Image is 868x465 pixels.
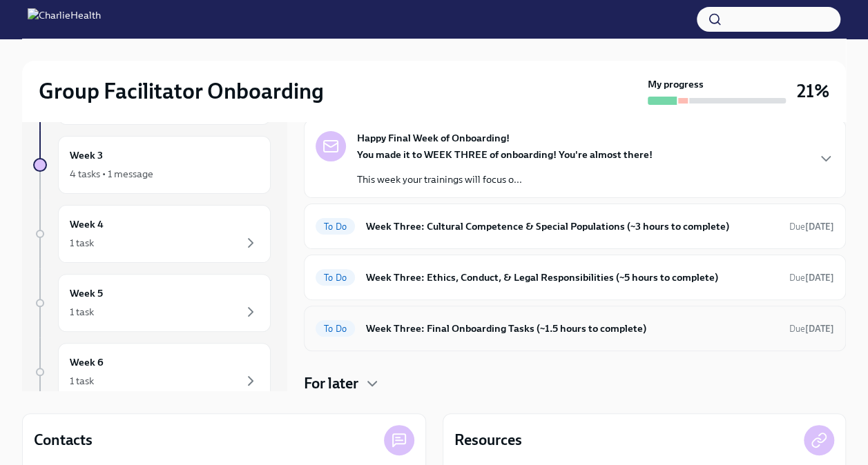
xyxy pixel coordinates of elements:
p: This week your trainings will focus o... [357,172,653,186]
h4: Contacts [34,430,93,451]
a: To DoWeek Three: Ethics, Conduct, & Legal Responsibilities (~5 hours to complete)Due[DATE] [316,266,834,288]
a: Week 51 task [33,274,271,332]
a: Week 34 tasks • 1 message [33,136,271,194]
div: 4 tasks • 1 message [70,167,153,181]
span: September 6th, 2025 09:00 [789,322,834,335]
span: Due [789,324,834,334]
h6: Week 3 [70,148,103,163]
h6: Week Three: Final Onboarding Tasks (~1.5 hours to complete) [366,321,778,336]
span: September 8th, 2025 09:00 [789,271,834,284]
h6: Week 4 [70,217,104,232]
h6: Week 5 [70,286,103,301]
strong: [DATE] [805,273,834,283]
h3: 21% [797,79,829,103]
span: To Do [316,273,355,283]
h2: Group Facilitator Onboarding [39,77,324,105]
span: To Do [316,221,355,232]
span: Due [789,273,834,283]
strong: Happy Final Week of Onboarding! [357,131,510,145]
span: Due [789,221,834,232]
h6: Week Three: Ethics, Conduct, & Legal Responsibilities (~5 hours to complete) [366,270,778,285]
a: Week 41 task [33,205,271,263]
h6: Week Three: Cultural Competence & Special Populations (~3 hours to complete) [366,219,778,234]
h4: For later [304,373,358,394]
h6: Week 6 [70,355,104,370]
strong: You made it to WEEK THREE of onboarding! You're almost there! [357,148,653,161]
a: Week 61 task [33,343,271,401]
h4: Resources [454,430,522,451]
span: September 8th, 2025 09:00 [789,220,834,233]
strong: [DATE] [805,324,834,334]
a: To DoWeek Three: Cultural Competence & Special Populations (~3 hours to complete)Due[DATE] [316,215,834,237]
strong: [DATE] [805,221,834,232]
img: CharlieHealth [28,8,101,30]
div: For later [304,373,846,394]
strong: My progress [648,77,704,91]
div: 1 task [70,374,94,388]
div: 1 task [70,236,94,250]
span: To Do [316,324,355,334]
div: 1 task [70,305,94,319]
a: To DoWeek Three: Final Onboarding Tasks (~1.5 hours to complete)Due[DATE] [316,317,834,339]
